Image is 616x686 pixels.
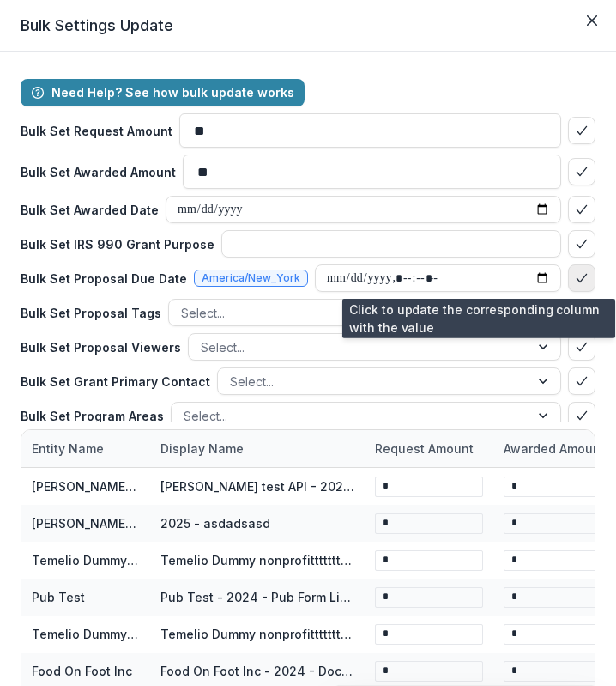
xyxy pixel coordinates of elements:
p: Bulk Set IRS 990 Grant Purpose [21,235,214,253]
button: bulk-confirm-option [568,230,595,258]
span: America/New_York [202,272,300,284]
button: bulk-confirm-option [568,402,595,429]
div: Pub Test [32,588,85,606]
button: bulk-confirm-option [568,367,595,395]
p: Bulk Set Grant Primary Contact [21,373,210,391]
div: [PERSON_NAME] TEST [32,514,140,532]
div: Awarded Amount [493,440,615,458]
p: Bulk Set Request Amount [21,122,172,140]
div: Entity Name [21,430,150,467]
div: 2025 - asdadsasd [160,514,270,532]
div: [PERSON_NAME] test API - 2025 - Historical Form [160,477,354,495]
div: Request Amount [365,430,493,467]
button: bulk-confirm-option [568,158,595,185]
div: Temelio Dummy nonprofittttttttt a4 sda16s5d [32,625,140,643]
button: bulk-confirm-option [568,264,595,292]
button: Close [578,7,606,34]
button: bulk-confirm-option [568,196,595,223]
button: bulk-confirm-option [568,117,595,144]
div: Temelio Dummy nonprofittttttttt a4 sda16s5d - 2025 - test [160,551,354,569]
p: Bulk Set Proposal Viewers [21,338,181,356]
div: Pub Test - 2024 - Pub Form Link Test [160,588,354,606]
p: Bulk Set Program Areas [21,407,164,425]
div: [PERSON_NAME] test API [32,477,140,495]
button: bulk-confirm-option [568,299,595,326]
div: Display Name [150,430,365,467]
div: Temelio Dummy nonprofittttttttt a4 sda16s5d [32,551,140,569]
div: Food On Foot Inc - 2024 - Document Template F2 [160,662,354,680]
button: bulk-confirm-option [568,333,595,361]
div: Entity Name [21,440,114,458]
p: Bulk Set Proposal Tags [21,304,161,322]
p: Request Amount [375,440,474,458]
p: Bulk Set Awarded Amount [21,163,176,181]
div: Food On Foot Inc [32,662,132,680]
div: Display Name [150,440,254,458]
p: Bulk Set Proposal Due Date [21,270,187,288]
p: Bulk Set Awarded Date [21,201,159,219]
button: Need Help? See how bulk update works [21,79,305,106]
div: Temelio Dummy nonprofittttttttt a4 sda16s5d - 2025 - File Upload [160,625,354,643]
